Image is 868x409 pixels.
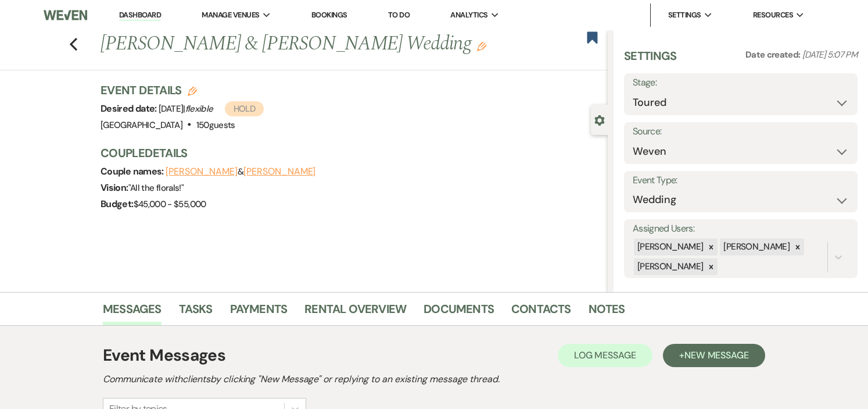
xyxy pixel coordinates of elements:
[128,182,184,194] span: " All the florals! "
[101,198,134,210] span: Budget:
[633,74,849,91] label: Stage:
[166,166,315,177] span: &
[663,344,765,367] button: +New Message
[753,9,793,21] span: Resources
[388,10,410,20] a: To Do
[101,119,182,131] span: [GEOGRAPHIC_DATA]
[230,300,288,325] a: Payments
[720,239,791,255] div: [PERSON_NAME]
[196,119,235,131] span: 150 guests
[103,300,162,325] a: Messages
[558,344,652,367] button: Log Message
[624,48,677,73] h3: Settings
[44,3,87,27] img: Weven Logo
[477,41,486,51] button: Edit
[166,167,238,176] button: [PERSON_NAME]
[511,300,571,325] a: Contacts
[589,300,625,325] a: Notes
[311,10,347,20] a: Bookings
[101,165,166,177] span: Couple names:
[633,123,849,140] label: Source:
[101,82,264,98] h3: Event Details
[179,300,213,325] a: Tasks
[134,198,206,210] span: $45,000 - $55,000
[304,300,406,325] a: Rental Overview
[101,182,128,194] span: Vision:
[684,349,749,361] span: New Message
[225,101,264,116] span: Hold
[101,145,596,161] h3: Couple Details
[101,30,501,58] h1: [PERSON_NAME] & [PERSON_NAME] Wedding
[450,9,487,21] span: Analytics
[668,9,701,21] span: Settings
[634,239,705,255] div: [PERSON_NAME]
[574,349,636,361] span: Log Message
[424,300,494,325] a: Documents
[745,49,802,61] span: Date created:
[634,258,705,275] div: [PERSON_NAME]
[633,172,849,189] label: Event Type:
[103,343,225,368] h1: Event Messages
[202,9,259,21] span: Manage Venues
[119,10,161,21] a: Dashboard
[101,102,159,115] span: Desired date:
[103,372,765,386] h2: Communicate with clients by clicking "New Message" or replying to an existing message thread.
[185,103,213,115] span: flexible
[594,114,605,125] button: Close lead details
[633,220,849,237] label: Assigned Users:
[802,49,858,61] span: [DATE] 5:07 PM
[243,167,315,176] button: [PERSON_NAME]
[159,103,264,115] span: [DATE] |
